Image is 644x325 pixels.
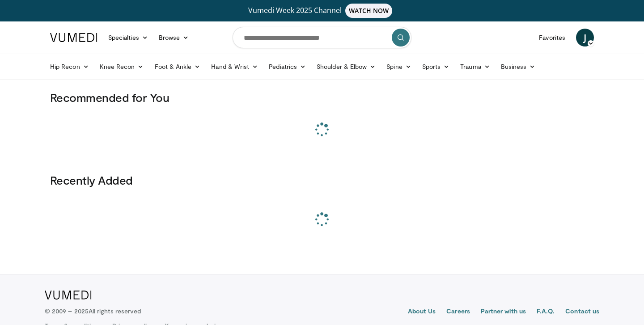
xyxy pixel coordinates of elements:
[537,307,555,317] a: F.A.Q.
[45,58,94,76] a: Hip Recon
[345,4,393,18] span: WATCH NOW
[233,27,411,48] input: Search topics, interventions
[153,29,195,46] a: Browse
[50,33,97,42] img: VuMedi Logo
[417,58,455,76] a: Sports
[51,4,593,18] a: Vumedi Week 2025 ChannelWATCH NOW
[45,291,92,300] img: VuMedi Logo
[206,58,263,76] a: Hand & Wrist
[481,307,526,317] a: Partner with us
[408,307,436,317] a: About Us
[94,58,149,76] a: Knee Recon
[565,307,599,317] a: Contact us
[576,29,594,46] a: J
[50,90,594,105] h3: Recommended for You
[381,58,416,76] a: Spine
[534,29,571,46] a: Favorites
[45,307,141,316] p: © 2009 – 2025
[103,29,153,46] a: Specialties
[50,173,594,187] h3: Recently Added
[311,58,381,76] a: Shoulder & Elbow
[496,58,541,76] a: Business
[446,307,470,317] a: Careers
[455,58,496,76] a: Trauma
[149,58,206,76] a: Foot & Ankle
[263,58,311,76] a: Pediatrics
[89,307,141,315] span: All rights reserved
